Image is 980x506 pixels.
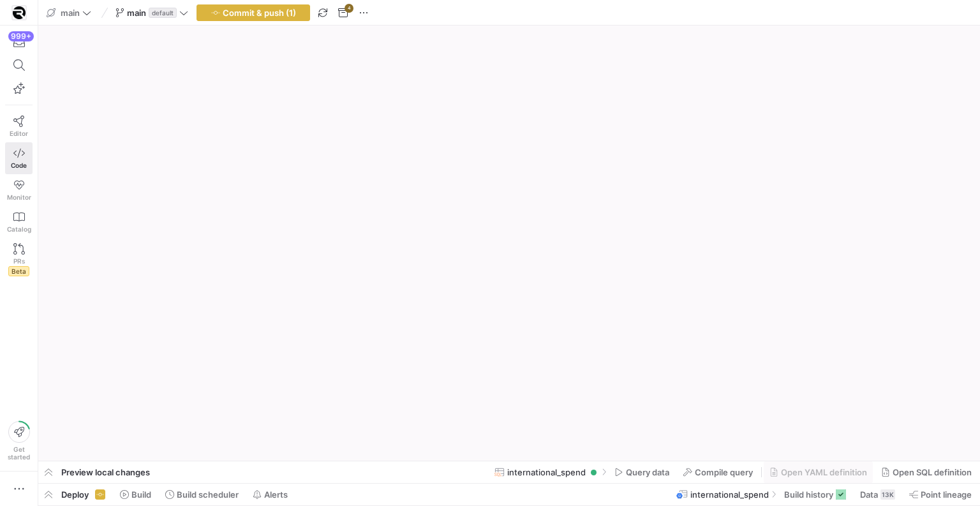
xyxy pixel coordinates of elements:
span: Data [860,489,878,500]
span: Beta [8,266,29,276]
span: Get started [8,445,30,461]
a: PRsBeta [5,238,33,281]
button: maindefault [112,4,191,21]
button: Open SQL definition [875,461,977,483]
a: Code [5,142,33,174]
a: Catalog [5,206,33,238]
span: PRs [13,257,25,265]
button: Commit & push (1) [197,4,310,21]
span: Open SQL definition [893,467,972,477]
button: main [43,4,94,21]
span: Compile query [695,467,753,477]
span: main [61,8,80,18]
a: Monitor [5,174,33,206]
span: Deploy [61,489,89,500]
button: Getstarted [5,416,33,466]
a: https://storage.googleapis.com/y42-prod-data-exchange/images/9vP1ZiGb3SDtS36M2oSqLE2NxN9MAbKgqIYc... [5,2,33,24]
button: Data13K [854,484,901,505]
span: Code [11,161,27,169]
div: 999+ [8,31,34,41]
button: Point lineage [903,484,977,505]
span: Catalog [7,225,31,233]
span: default [149,8,177,18]
a: Editor [5,110,33,142]
span: Query data [626,467,669,477]
button: 999+ [5,31,33,54]
span: Build [131,489,151,500]
span: Editor [10,130,28,137]
span: Monitor [7,193,31,201]
button: Build history [778,484,852,505]
span: main [127,8,146,18]
span: international_spend [690,489,769,500]
button: Compile query [678,461,759,483]
span: Commit & push (1) [223,8,296,18]
button: Build [114,484,157,505]
span: Point lineage [921,489,972,500]
span: Build scheduler [177,489,239,500]
button: Alerts [247,484,293,505]
button: Build scheduler [160,484,244,505]
div: 13K [880,489,895,500]
span: Alerts [264,489,288,500]
img: https://storage.googleapis.com/y42-prod-data-exchange/images/9vP1ZiGb3SDtS36M2oSqLE2NxN9MAbKgqIYc... [13,6,26,19]
button: Query data [609,461,675,483]
span: international_spend [507,467,586,477]
span: Build history [784,489,833,500]
span: Preview local changes [61,467,150,477]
